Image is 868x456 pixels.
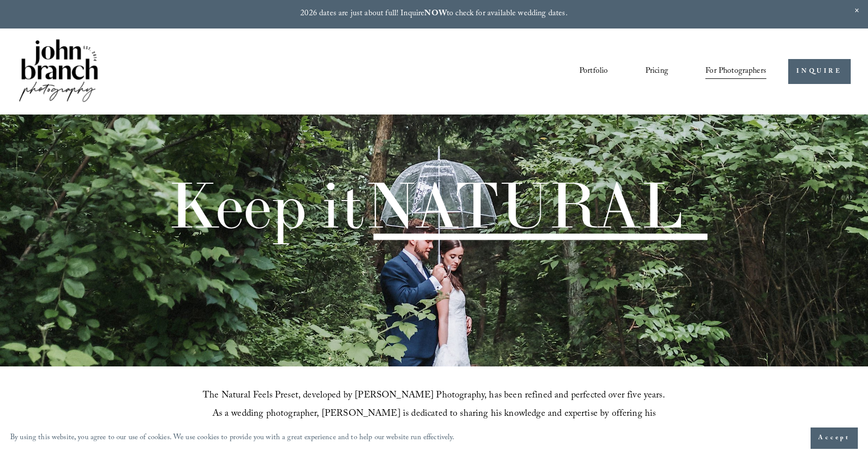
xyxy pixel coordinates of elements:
img: John Branch IV Photography [17,37,100,106]
a: INQUIRE [788,59,851,84]
span: The Natural Feels Preset, developed by [PERSON_NAME] Photography, has been refined and perfected ... [203,388,668,441]
button: Accept [811,427,858,449]
span: For Photographers [705,64,766,79]
p: By using this website, you agree to our use of cookies. We use cookies to provide you with a grea... [10,431,455,446]
a: Portfolio [579,63,608,80]
a: Pricing [645,63,668,80]
h1: Keep it [168,174,683,237]
a: folder dropdown [705,63,766,80]
span: Accept [818,433,850,443]
span: NATURAL [364,165,683,245]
